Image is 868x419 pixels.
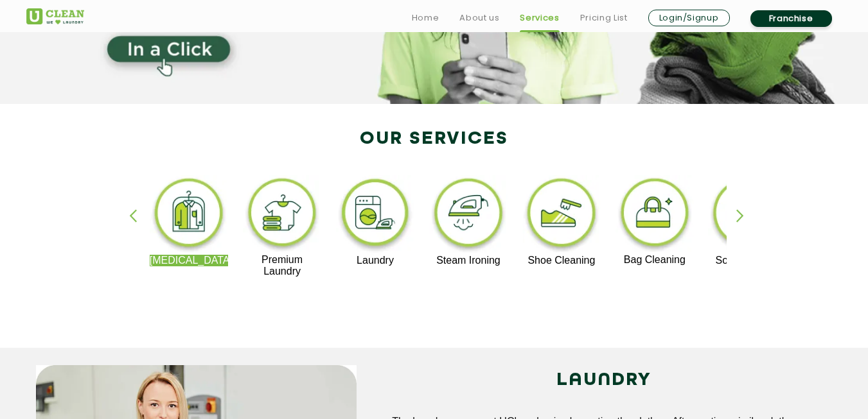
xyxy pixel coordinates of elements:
h2: LAUNDRY [376,365,833,396]
img: sofa_cleaning_11zon.webp [708,175,787,255]
p: Shoe Cleaning [522,255,601,266]
p: [MEDICAL_DATA] [150,255,229,266]
p: Laundry [336,255,415,266]
a: Services [520,10,559,26]
a: Login/Signup [648,10,730,26]
img: shoe_cleaning_11zon.webp [522,175,601,255]
p: Premium Laundry [243,254,322,277]
a: About us [459,10,499,26]
img: premium_laundry_cleaning_11zon.webp [243,175,322,254]
a: Franchise [750,10,832,27]
p: Sofa Cleaning [708,255,787,266]
p: Bag Cleaning [616,254,695,266]
img: steam_ironing_11zon.webp [429,175,508,255]
img: bag_cleaning_11zon.webp [616,175,695,254]
a: Home [412,10,439,26]
a: Pricing List [580,10,628,26]
img: UClean Laundry and Dry Cleaning [26,8,84,24]
p: Steam Ironing [429,255,508,266]
img: dry_cleaning_11zon.webp [150,175,229,255]
img: laundry_cleaning_11zon.webp [336,175,415,255]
